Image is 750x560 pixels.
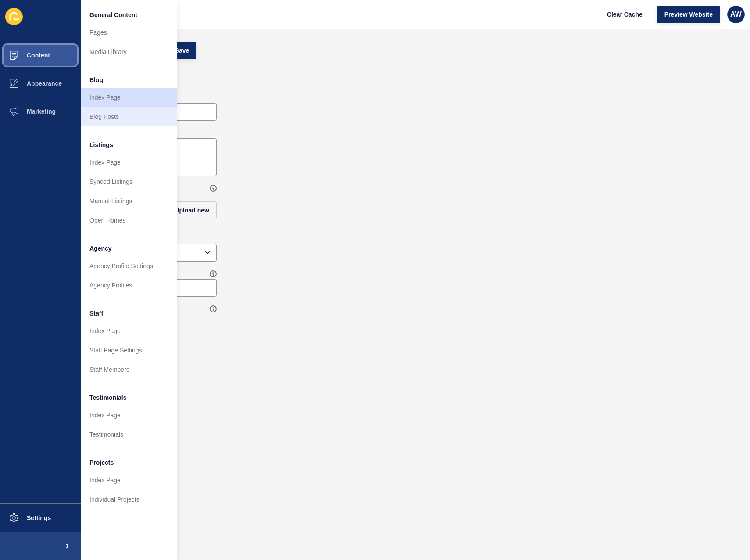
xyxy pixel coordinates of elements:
[81,153,177,172] a: Index Page
[81,88,177,107] a: Index Page
[81,211,177,230] a: Open Homes
[81,276,177,295] a: Agency Profiles
[81,256,177,276] a: Agency Profile Settings
[89,140,113,149] span: Listings
[664,10,713,19] span: Preview Website
[81,191,177,211] a: Manual Listings
[89,458,114,467] span: Projects
[175,46,189,55] span: Save
[81,360,177,379] a: Staff Members
[730,10,742,19] span: AW
[81,470,177,490] a: Index Page
[89,393,127,402] span: Testimonials
[89,309,103,318] span: Staff
[81,23,177,42] a: Pages
[89,75,103,84] span: Blog
[175,206,209,215] span: Upload new
[81,42,177,61] a: Media Library
[81,425,177,444] a: Testimonials
[89,244,112,253] span: Agency
[607,10,643,19] span: Clear Cache
[81,107,177,126] a: Blog Posts
[168,42,197,59] button: Save
[600,6,650,23] button: Clear Cache
[81,406,177,425] a: Index Page
[167,201,217,219] button: Upload new
[89,11,137,19] span: General Content
[81,172,177,191] a: Synced Listings
[81,490,177,509] a: Individual Projects
[657,6,720,23] button: Preview Website
[81,321,177,341] a: Index Page
[81,341,177,360] a: Staff Page Settings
